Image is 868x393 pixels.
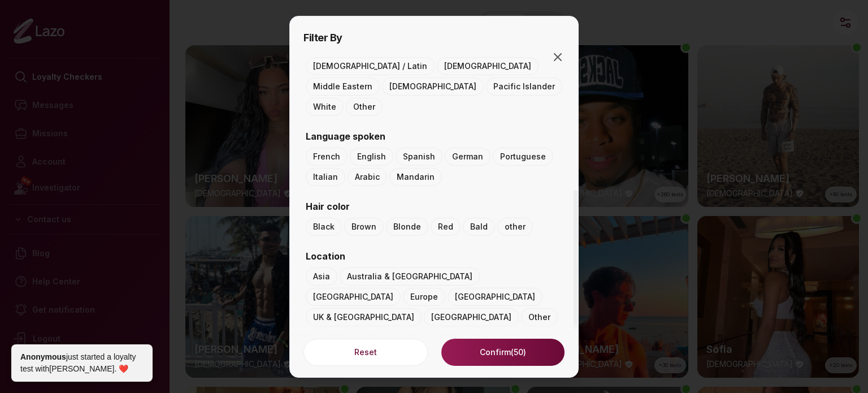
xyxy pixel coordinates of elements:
[306,57,435,75] button: [DEMOGRAPHIC_DATA] / Latin
[346,98,383,116] button: Other
[303,129,565,143] label: Language spoken
[382,77,484,96] button: [DEMOGRAPHIC_DATA]
[521,308,558,326] button: Other
[403,288,445,306] button: Europe
[486,77,562,96] button: Pacific Islander
[303,200,565,213] label: Hair color
[306,77,380,96] button: Middle Eastern
[303,249,565,263] label: Location
[306,288,401,306] button: [GEOGRAPHIC_DATA]
[497,218,533,236] button: other
[441,339,565,366] button: Confirm(50)
[448,288,542,306] button: [GEOGRAPHIC_DATA]
[306,168,345,186] button: Italian
[445,148,491,166] button: German
[389,168,442,186] button: Mandarin
[431,218,461,236] button: Red
[306,98,344,116] button: White
[306,308,422,326] button: UK & [GEOGRAPHIC_DATA]
[303,339,428,366] button: Reset
[290,30,578,46] h2: Filter By
[350,148,393,166] button: English
[340,267,480,286] button: Australia & [GEOGRAPHIC_DATA]
[437,57,539,75] button: [DEMOGRAPHIC_DATA]
[396,148,442,166] button: Spanish
[306,218,342,236] button: Black
[386,218,428,236] button: Blonde
[344,218,384,236] button: Brown
[493,148,553,166] button: Portuguese
[306,148,348,166] button: French
[424,308,519,326] button: [GEOGRAPHIC_DATA]
[306,267,337,286] button: Asia
[463,218,495,236] button: Bald
[348,168,387,186] button: Arabic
